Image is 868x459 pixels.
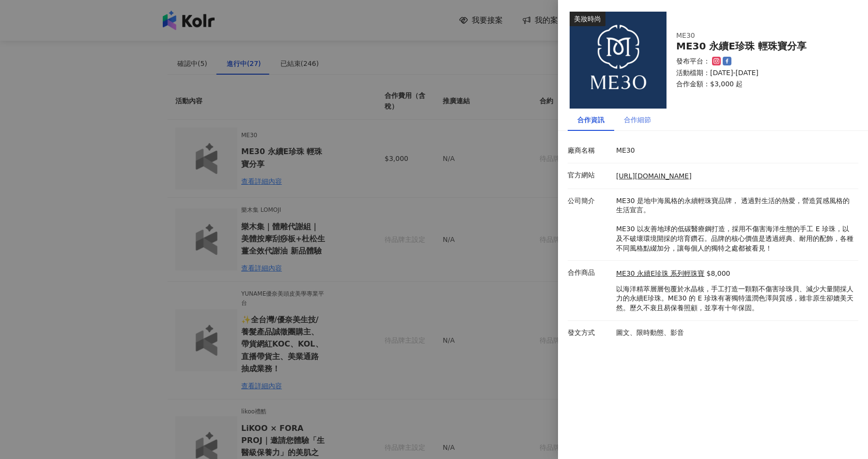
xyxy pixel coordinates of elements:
[570,12,605,26] div: 美妝時尚
[676,57,710,66] p: 發布平台：
[616,328,853,338] p: 圖文、限時動態、影音
[616,172,692,180] a: [URL][DOMAIN_NAME]
[616,196,853,253] p: ME30 是地中海風格的永續輕珠寶品牌， 透過對生活的熱愛，營造質感風格的生活宣言。 ME30 以友善地球的低碳醫療鋼打造，採用不傷害海洋生態的手工 E 珍珠，以及不破壞環境開採的培育鑽石。品牌...
[568,328,611,338] p: 發文方式
[568,196,611,206] p: 公司簡介
[568,171,611,180] p: 官方網站
[676,68,847,78] p: 活動檔期：[DATE]-[DATE]
[568,146,611,156] p: 廠商名稱
[676,31,831,41] div: ME30
[570,12,666,109] img: ME30 永續E珍珠 系列輕珠寶
[624,114,651,125] div: 合作細節
[616,146,853,156] p: ME30
[577,114,604,125] div: 合作資訊
[616,269,705,279] a: ME30 永續E珍珠 系列輕珠寶
[676,79,847,89] p: 合作金額： $3,000 起
[676,41,847,52] div: ME30 永續E珍珠 輕珠寶分享
[568,268,611,278] p: 合作商品
[707,269,730,279] p: $8,000
[616,285,853,313] p: 以海洋精萃層層包覆於水晶核，手工打造一顆顆不傷害珍珠貝、減少大量開採人力的永續E珍珠。ME30 的 E 珍珠有著獨特溫潤色澤與質感，雖非原生卻媲美天然。歷久不衰且易保養照顧，並享有十年保固。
